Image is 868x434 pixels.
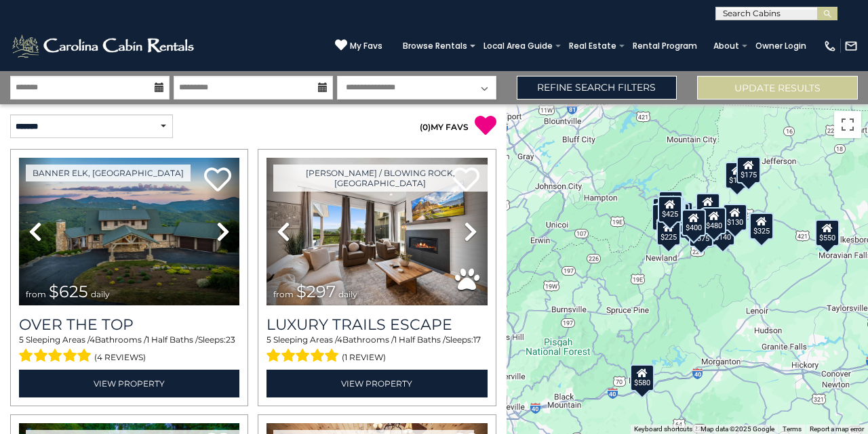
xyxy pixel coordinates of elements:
[396,37,474,56] a: Browse Rentals
[562,37,623,56] a: Real Estate
[342,349,386,366] span: (1 review)
[736,156,761,183] div: $175
[696,193,720,220] div: $349
[267,158,487,305] img: thumbnail_168695581.jpeg
[19,158,239,305] img: thumbnail_167153549.jpeg
[473,334,481,345] span: 17
[19,316,239,334] a: Over The Top
[267,334,271,345] span: 5
[19,334,239,366] div: Sleeping Areas / Bathrooms / Sleeps:
[702,207,726,234] div: $480
[510,416,555,434] img: Google
[350,40,382,52] span: My Favs
[420,122,431,132] span: ( )
[517,76,677,100] a: Refine Search Filters
[91,289,110,299] span: daily
[510,416,555,434] a: Open this area in Google Maps (opens a new window)
[783,425,802,433] a: Terms
[723,204,747,231] div: $130
[335,39,382,53] a: My Favs
[823,39,837,53] img: phone-regular-white.png
[631,364,655,391] div: $580
[394,334,446,345] span: 1 Half Baths /
[267,334,487,366] div: Sleeping Areas / Bathrooms / Sleeps:
[725,162,749,189] div: $175
[273,165,487,192] a: [PERSON_NAME] / Blowing Rock, [GEOGRAPHIC_DATA]
[226,334,235,345] span: 23
[749,213,774,240] div: $325
[711,218,735,245] div: $140
[420,122,469,132] a: (0)MY FAVS
[810,425,864,433] a: Report a map error
[749,37,813,56] a: Owner Login
[10,32,198,60] img: White-1-2.png
[204,166,231,195] a: Add to favorites
[267,370,487,397] a: View Property
[682,209,707,236] div: $400
[652,203,677,230] div: $230
[267,316,487,334] a: Luxury Trails Escape
[834,111,861,138] button: Toggle fullscreen view
[844,39,858,53] img: mail-regular-white.png
[90,334,95,345] span: 4
[422,122,428,132] span: 0
[19,370,239,397] a: View Property
[658,195,682,222] div: $425
[658,190,683,217] div: $125
[337,334,342,345] span: 4
[626,37,704,56] a: Rental Program
[707,37,746,56] a: About
[815,219,840,246] div: $550
[146,334,198,345] span: 1 Half Baths /
[701,425,774,433] span: Map data ©2025 Google
[657,219,682,246] div: $225
[697,76,858,100] button: Update Results
[49,282,88,301] span: $625
[338,289,357,299] span: daily
[26,165,191,181] a: Banner Elk, [GEOGRAPHIC_DATA]
[690,219,714,246] div: $375
[19,334,24,345] span: 5
[296,282,336,301] span: $297
[94,349,146,366] span: (4 reviews)
[634,425,692,434] button: Keyboard shortcuts
[477,37,559,56] a: Local Area Guide
[26,289,46,299] span: from
[273,289,294,299] span: from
